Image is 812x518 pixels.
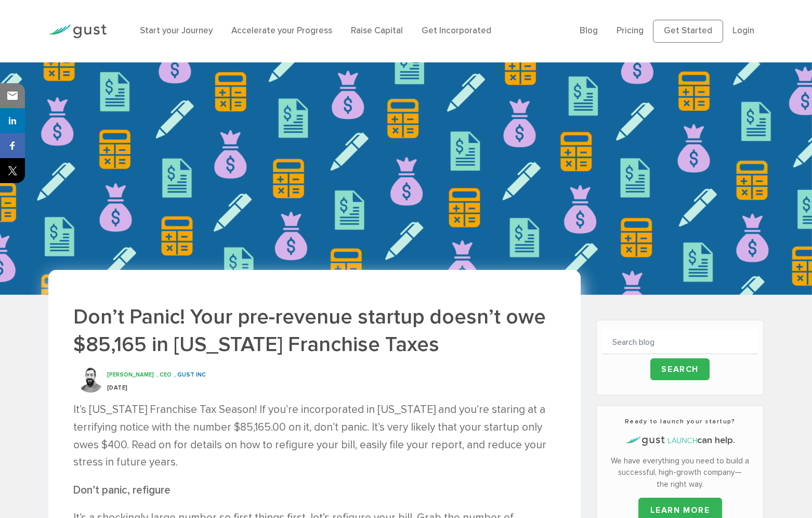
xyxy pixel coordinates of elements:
[48,24,107,38] img: Gust Logo
[602,331,757,354] input: Search blog
[422,25,491,36] a: Get Incorporated
[231,25,332,36] a: Accelerate your Progress
[73,303,556,358] h1: Don’t Panic! Your pre-revenue startup doesn’t owe $85,165 in [US_STATE] Franchise Taxes
[107,384,128,391] span: [DATE]
[602,455,757,490] p: We have everything you need to build a successful, high-growth company—the right way.
[650,358,710,380] input: Search
[156,371,172,378] span: , CEO
[602,434,757,447] h4: can help.
[107,371,154,378] span: [PERSON_NAME]
[580,25,598,36] a: Blog
[77,367,103,393] img: Peter Swan
[73,401,556,471] p: It’s [US_STATE] Franchise Tax Season! If you’re incorporated in [US_STATE] and you’re staring at ...
[351,25,403,36] a: Raise Capital
[73,484,171,497] strong: Don’t panic, refigure
[174,371,206,378] span: , Gust INC
[653,20,723,43] a: Get Started
[140,25,213,36] a: Start your Journey
[617,25,644,36] a: Pricing
[732,25,754,36] a: Login
[602,417,757,426] h3: Ready to launch your startup?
